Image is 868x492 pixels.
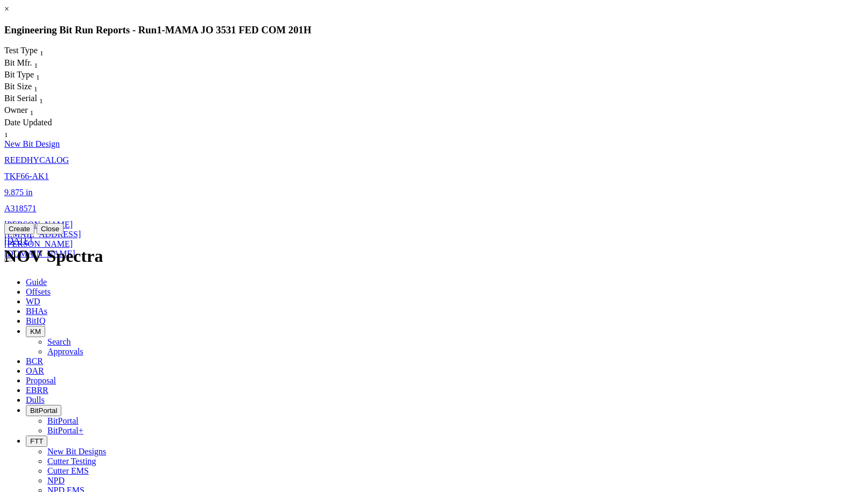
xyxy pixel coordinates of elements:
span: Sort None [34,58,38,67]
sub: 1 [4,131,8,139]
sub: 1 [36,73,40,81]
div: Bit Serial Sort None [4,94,63,105]
span: in [26,188,32,197]
span: WD [26,297,40,306]
span: BCR [26,356,43,366]
span: Sort None [4,127,8,137]
h3: Engineering Bit Run Reports - Run - [4,24,864,36]
a: New Bit Design [4,139,60,148]
span: Test Type [4,46,38,55]
a: Cutter Testing [47,457,96,466]
span: OAR [26,366,44,375]
span: BHAs [26,306,47,316]
span: Proposal [26,376,56,385]
span: Bit Type [4,70,34,79]
a: × [4,4,9,13]
a: NPD [47,476,65,485]
span: Sort None [40,46,44,55]
span: Sort None [36,70,40,79]
span: 1 [157,24,161,35]
div: Sort None [4,105,58,117]
a: BitPortal+ [47,426,83,435]
a: 9.875 in [4,188,32,197]
span: BitPortal [30,407,57,415]
button: Create [4,223,34,234]
a: Cutter EMS [47,466,89,475]
span: Sort None [34,82,38,91]
span: Offsets [26,287,51,296]
span: MAMA JO 3531 FED COM 201H [165,24,312,35]
sub: 1 [39,97,43,105]
span: Date Updated [4,118,52,127]
span: Guide [26,277,47,287]
a: [PERSON_NAME][EMAIL_ADDRESS][PERSON_NAME][DOMAIN_NAME] [4,220,81,258]
a: BitPortal [47,416,79,425]
span: BitIQ [26,316,45,325]
div: Sort None [4,46,63,58]
div: Bit Mfr. Sort None [4,58,58,70]
span: Bit Mfr. [4,58,32,67]
div: Bit Type Sort None [4,70,58,82]
span: Bit Serial [4,94,37,103]
span: EBRR [26,386,48,395]
span: KM [30,327,41,336]
div: Sort None [4,58,58,70]
sub: 1 [34,61,38,69]
sub: 1 [34,85,38,93]
div: Sort None [4,70,58,82]
span: Sort None [39,94,43,103]
a: REEDHYCALOG [4,155,69,165]
div: Bit Size Sort None [4,82,58,94]
a: Search [47,337,71,346]
div: Date Updated Sort None [4,118,58,139]
div: Test Type Sort None [4,46,63,58]
span: Sort None [30,105,34,115]
a: Approvals [47,347,83,356]
span: Owner [4,105,28,115]
div: Sort None [4,82,58,94]
span: Dulls [26,395,45,404]
a: [DATE] [4,236,32,245]
h1: NOV Spectra [4,246,864,266]
a: A318571 [4,204,37,213]
sub: 1 [40,49,44,58]
span: Bit Size [4,82,32,91]
div: Sort None [4,94,63,105]
a: New Bit Designs [47,447,106,456]
button: Close [37,223,63,234]
a: TKF66-AK1 [4,172,49,181]
div: Sort None [4,118,58,139]
div: Owner Sort None [4,105,58,117]
sub: 1 [30,109,34,117]
span: FTT [30,437,43,445]
span: 9.875 [4,188,24,197]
